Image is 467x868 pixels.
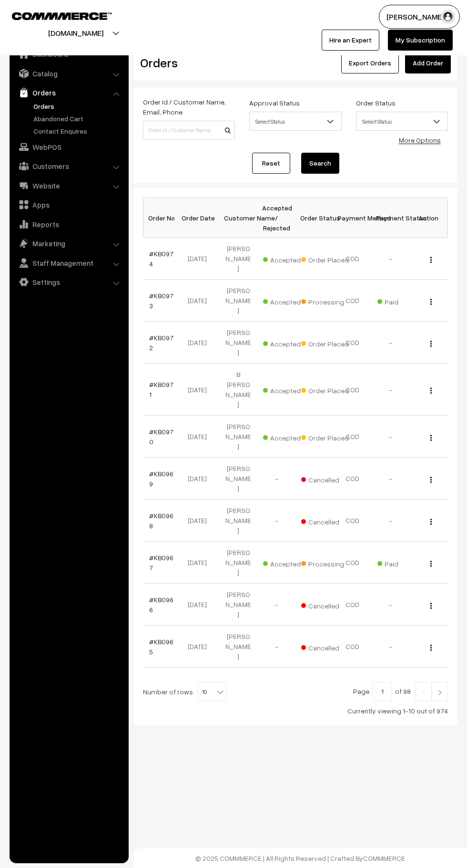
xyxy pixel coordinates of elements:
[430,299,432,305] img: Menu
[219,364,257,416] td: B [PERSON_NAME]
[257,500,295,542] td: -
[334,280,372,322] td: COD
[149,428,173,446] a: #KB0970
[419,690,428,695] img: Left
[181,542,219,584] td: [DATE]
[143,97,235,117] label: Order Id / Customer Name, Email, Phone
[140,55,234,70] h2: Orders
[12,84,125,101] a: Orders
[31,126,125,136] a: Contact Enquires
[149,554,173,572] a: #KB0967
[149,334,173,352] a: #KB0972
[143,121,235,140] input: Order Id / Customer Name / Customer Email / Customer Phone
[219,542,257,584] td: [PERSON_NAME]
[372,198,410,238] th: Payment Status
[334,322,372,364] td: COD
[301,294,349,307] span: Processing
[301,472,349,485] span: Cancelled
[399,136,441,144] a: More Options
[379,5,460,29] button: [PERSON_NAME]…
[257,626,295,668] td: -
[12,157,125,175] a: Customers
[12,12,112,20] img: COMMMERCE
[181,280,219,322] td: [DATE]
[252,153,290,174] a: Reset
[372,500,410,542] td: -
[12,235,125,252] a: Marketing
[12,254,125,272] a: Staff Management
[181,626,219,668] td: [DATE]
[334,584,372,626] td: COD
[410,198,448,238] th: Action
[430,477,432,483] img: Menu
[15,21,137,45] button: [DOMAIN_NAME]
[257,198,295,238] th: Accepted / Rejected
[219,238,257,280] td: [PERSON_NAME]
[219,458,257,500] td: [PERSON_NAME]
[430,387,432,394] img: Menu
[143,706,448,716] div: Currently viewing 1-10 out of 974
[149,292,173,310] a: #KB0973
[181,584,219,626] td: [DATE]
[12,177,125,194] a: Website
[149,250,173,268] a: #KB0974
[301,252,349,265] span: Order Placed
[219,322,257,364] td: [PERSON_NAME]
[388,30,453,51] a: My Subscription
[143,687,193,697] span: Number of rows
[430,435,432,441] img: Menu
[12,216,125,233] a: Reports
[249,112,341,131] span: Select Status
[149,512,173,530] a: #KB0968
[181,198,219,238] th: Order Date
[263,294,311,307] span: Accepted
[257,458,295,500] td: -
[31,101,125,111] a: Orders
[405,52,451,73] a: Add Order
[295,198,334,238] th: Order Status
[356,113,447,130] span: Select Status
[436,690,444,695] img: Right
[353,687,369,695] span: Page
[334,364,372,416] td: COD
[372,238,410,280] td: -
[263,430,311,443] span: Accepted
[372,626,410,668] td: -
[12,273,125,291] a: Settings
[219,198,257,238] th: Customer Name
[249,98,300,108] label: Approval Status
[181,416,219,458] td: [DATE]
[12,65,125,82] a: Catalog
[334,626,372,668] td: COD
[219,500,257,542] td: [PERSON_NAME]
[198,682,226,701] span: 10
[372,322,410,364] td: -
[181,322,219,364] td: [DATE]
[12,138,125,156] a: WebPOS
[356,98,396,108] label: Order Status
[430,561,432,567] img: Menu
[356,112,448,131] span: Select Status
[257,584,295,626] td: -
[334,542,372,584] td: COD
[12,196,125,213] a: Apps
[334,500,372,542] td: COD
[301,598,349,611] span: Cancelled
[133,848,467,868] footer: © 2025 COMMMERCE | All Rights Reserved | Crafted By
[395,687,411,695] span: of 98
[334,198,372,238] th: Payment Method
[219,626,257,668] td: [PERSON_NAME]
[372,584,410,626] td: -
[301,153,339,174] button: Search
[250,113,341,130] span: Select Status
[263,383,311,396] span: Accepted
[263,336,311,349] span: Accepted
[219,280,257,322] td: [PERSON_NAME]
[430,603,432,609] img: Menu
[219,584,257,626] td: [PERSON_NAME]
[31,114,125,124] a: Abandoned Cart
[377,556,425,569] span: Paid
[334,238,372,280] td: COD
[334,416,372,458] td: COD
[441,10,455,24] img: user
